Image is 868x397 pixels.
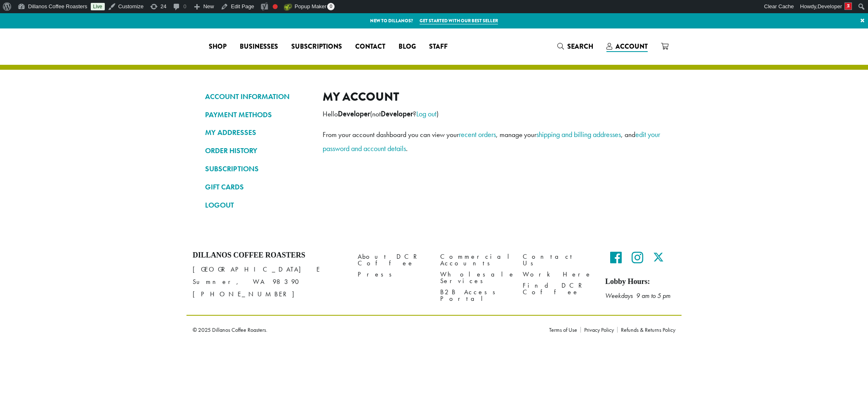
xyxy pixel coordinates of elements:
span: Blog [399,42,416,52]
p: [GEOGRAPHIC_DATA] E Sumner, WA 98390 [PHONE_NUMBER] [193,263,345,300]
a: Staff [422,40,454,53]
a: shipping and billing addresses [536,130,621,139]
a: Log out [416,109,436,118]
span: Staff [429,42,448,52]
p: From your account dashboard you can view your , manage your , and . [323,128,663,156]
a: ORDER HISTORY [205,144,310,158]
a: Press [358,269,428,280]
a: Work Here [523,269,593,280]
a: PAYMENT METHODS [205,108,310,122]
div: Focus keyphrase not set [273,4,278,9]
a: Shop [202,40,233,53]
a: ACCOUNT INFORMATION [205,90,310,104]
a: Terms of Use [549,327,580,333]
em: Weekdays 9 am to 5 pm [605,291,670,300]
strong: Developer [338,109,370,118]
h2: My account [323,90,663,104]
p: © 2025 Dillanos Coffee Roasters. [193,327,537,333]
a: LOGOUT [205,198,310,212]
h4: Dillanos Coffee Roasters [193,251,345,260]
a: Find DCR Coffee [523,280,593,298]
span: Subscriptions [291,42,342,52]
p: Hello (not ? ) [323,107,663,121]
a: Get started with our best seller [420,17,498,24]
a: B2B Access Portal [440,287,510,305]
a: recent orders [459,130,496,139]
a: Wholesale Services [440,269,510,287]
a: Live [91,3,105,10]
span: Search [567,42,593,51]
a: Refunds & Returns Policy [617,327,675,333]
span: Shop [209,42,226,52]
a: Privacy Policy [580,327,617,333]
a: Commercial Accounts [440,251,510,269]
span: Developer [818,3,842,9]
strong: Developer [381,109,413,118]
span: 0 [327,3,335,10]
a: About DCR Coffee [358,251,428,269]
span: Contact [355,42,385,52]
a: SUBSCRIPTIONS [205,162,310,176]
a: × [857,13,868,28]
span: Businesses [240,42,278,52]
a: MY ADDRESSES [205,125,310,139]
a: Search [551,40,600,53]
a: Contact Us [523,251,593,269]
nav: Account pages [205,90,310,219]
span: Account [616,42,648,51]
a: GIFT CARDS [205,180,310,194]
h5: Lobby Hours: [605,277,675,286]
